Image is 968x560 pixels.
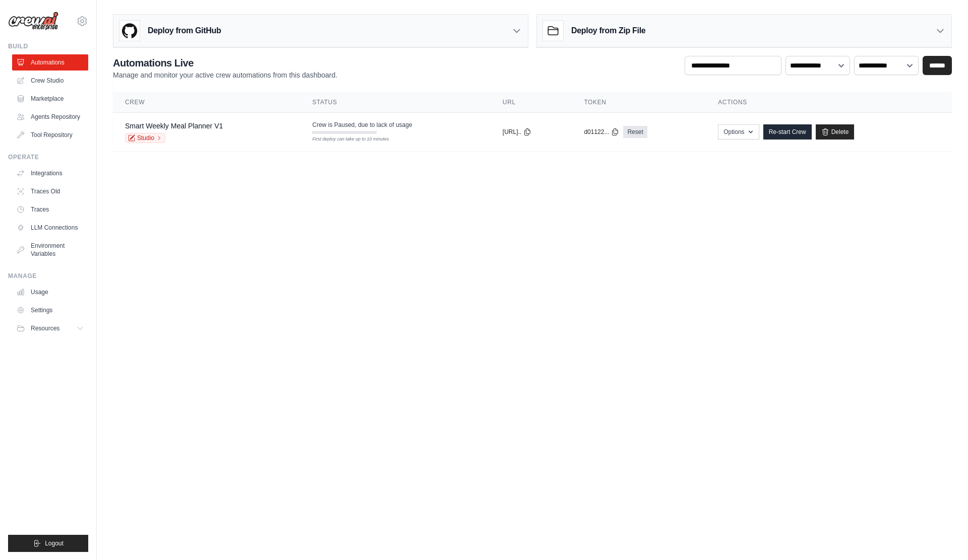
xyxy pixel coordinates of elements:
[12,127,88,143] a: Tool Repository
[113,92,300,113] th: Crew
[45,539,64,547] span: Logout
[571,25,645,37] h3: Deploy from Zip File
[8,535,88,552] button: Logout
[12,284,88,300] a: Usage
[623,126,647,138] a: Reset
[31,324,59,332] span: Resources
[125,122,223,130] a: Smart Weekly Meal Planner V1
[148,25,221,37] h3: Deploy from GitHub
[12,220,88,236] a: LLM Connections
[113,70,337,80] p: Manage and monitor your active crew automations from this dashboard.
[8,153,88,161] div: Operate
[12,238,88,262] a: Environment Variables
[8,272,88,280] div: Manage
[8,12,58,31] img: Logo
[113,56,337,70] h2: Automations Live
[12,302,88,318] a: Settings
[12,109,88,125] a: Agents Repository
[584,128,619,136] button: d01122...
[491,92,572,113] th: URL
[816,124,855,139] a: Delete
[125,133,165,143] a: Studio
[718,124,759,139] button: Options
[119,21,140,41] img: GitHub Logo
[572,92,706,113] th: Token
[12,54,88,71] a: Automations
[12,91,88,107] a: Marketplace
[706,92,952,113] th: Actions
[12,201,88,218] a: Traces
[12,320,88,336] button: Resources
[12,165,88,181] a: Integrations
[312,136,377,143] div: First deploy can take up to 10 minutes
[8,42,88,50] div: Build
[763,124,812,139] a: Re-start Crew
[300,92,490,113] th: Status
[12,183,88,199] a: Traces Old
[12,73,88,89] a: Crew Studio
[312,121,412,129] span: Crew is Paused, due to lack of usage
